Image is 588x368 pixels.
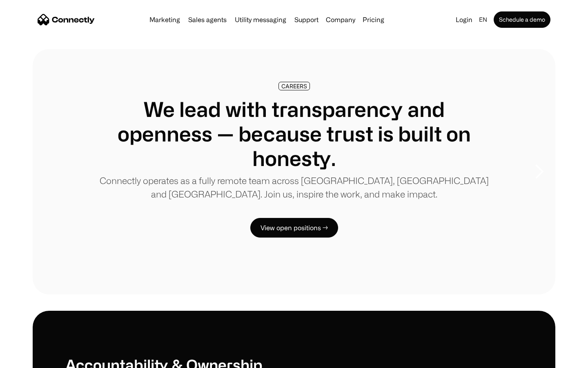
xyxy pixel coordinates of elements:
a: Marketing [146,16,183,23]
a: Utility messaging [232,16,290,23]
a: Schedule a demo [494,11,550,28]
div: 1 of 8 [33,49,555,294]
a: home [38,13,95,26]
aside: Language selected: English [8,353,49,365]
a: Login [452,14,476,25]
a: View open positions → [250,218,338,238]
div: Company [326,14,355,25]
div: Company [323,14,358,25]
div: CAREERS [281,83,307,89]
a: Support [291,16,322,23]
a: Pricing [359,16,388,23]
div: carousel [33,49,555,294]
h1: We lead with transparency and openness — because trust is built on honesty. [98,97,490,171]
a: Sales agents [185,16,230,23]
div: en [476,14,492,25]
ul: Language list [16,354,49,365]
div: next slide [523,131,555,213]
div: en [479,14,487,25]
p: Connectly operates as a fully remote team across [GEOGRAPHIC_DATA], [GEOGRAPHIC_DATA] and [GEOGRA... [98,174,490,201]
